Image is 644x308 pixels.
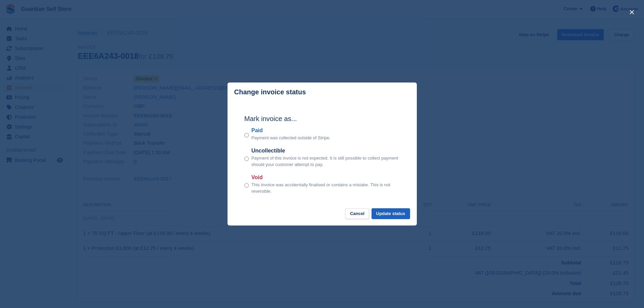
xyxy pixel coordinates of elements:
p: Payment was collected outside of Stripe. [252,135,331,141]
h2: Mark invoice as... [244,114,400,124]
p: Change invoice status [234,88,306,96]
label: Uncollectible [252,147,400,155]
label: Paid [252,126,331,135]
p: This invoice was accidentally finalised or contains a mistake. This is not reversible. [252,182,400,195]
label: Void [252,173,400,182]
button: Cancel [345,208,369,219]
button: close [626,7,637,18]
button: Update status [372,208,410,219]
p: Payment of this invoice is not expected. It is still possible to collect payment should your cust... [252,155,400,168]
